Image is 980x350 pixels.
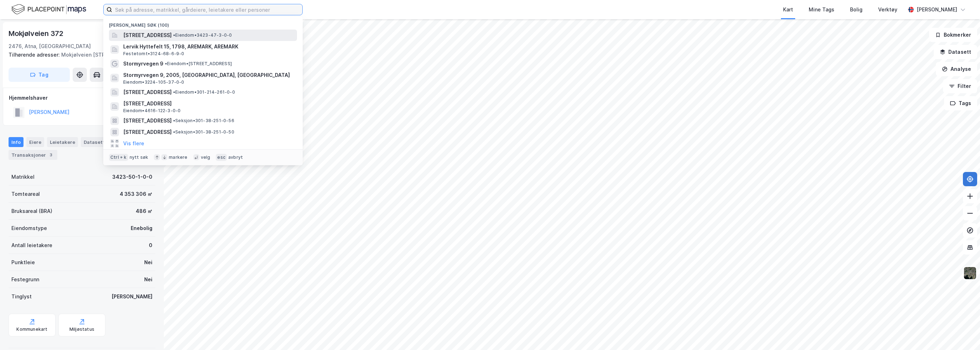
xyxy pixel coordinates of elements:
[783,5,793,14] div: Kart
[878,5,897,14] div: Verktøy
[216,154,227,161] div: esc
[173,89,235,95] span: Eiendom • 301-214-261-0-0
[109,154,128,161] div: Ctrl + k
[9,68,70,82] button: Tag
[11,241,52,250] div: Antall leietakere
[9,28,65,39] div: Mokjølveien 372
[26,137,44,147] div: Eiere
[11,207,52,215] div: Bruksareal (BRA)
[850,5,862,14] div: Bolig
[929,28,977,42] button: Bokmerker
[112,4,302,15] input: Søk på adresse, matrikkel, gårdeiere, leietakere eller personer
[11,292,32,301] div: Tinglyst
[173,118,175,123] span: •
[120,190,152,198] div: 4 353 306 ㎡
[201,155,210,160] div: velg
[936,62,977,76] button: Analyse
[131,224,152,233] div: Enebolig
[169,155,187,160] div: markere
[123,99,294,108] span: [STREET_ADDRESS]
[9,94,155,102] div: Hjemmelshaver
[173,129,234,135] span: Seksjon • 301-38-251-0-50
[69,327,94,332] div: Miljøstatus
[123,116,172,125] span: [STREET_ADDRESS]
[165,61,167,66] span: •
[123,51,184,57] span: Festetomt • 3124-68-6-9-0
[16,327,47,332] div: Kommunekart
[9,52,61,58] span: Tilhørende adresser:
[136,207,152,215] div: 486 ㎡
[11,224,47,233] div: Eiendomstype
[47,137,78,147] div: Leietakere
[963,266,977,280] img: 9k=
[173,118,234,124] span: Seksjon • 301-38-251-0-56
[944,316,980,350] iframe: Chat Widget
[944,316,980,350] div: Kontrollprogram for chat
[123,59,163,68] span: Stormyrvegen 9
[123,71,294,79] span: Stormyrvegen 9, 2005, [GEOGRAPHIC_DATA], [GEOGRAPHIC_DATA]
[11,275,39,284] div: Festegrunn
[173,89,175,95] span: •
[11,190,40,198] div: Tomteareal
[228,155,243,160] div: avbryt
[173,32,232,38] span: Eiendom • 3423-47-3-0-0
[943,79,977,93] button: Filter
[111,292,152,301] div: [PERSON_NAME]
[123,42,294,51] span: Lervik Hyttefelt 15, 1798, AREMARK, AREMARK
[130,155,148,160] div: nytt søk
[173,129,175,135] span: •
[123,139,144,148] button: Vis flere
[103,17,303,30] div: [PERSON_NAME] søk (100)
[123,88,172,96] span: [STREET_ADDRESS]
[9,137,24,147] div: Info
[9,150,57,160] div: Transaksjoner
[144,258,152,267] div: Nei
[11,258,35,267] div: Punktleie
[11,3,86,16] img: logo.f888ab2527a4732fd821a326f86c7f29.svg
[9,51,150,59] div: Mokjølveien [STREET_ADDRESS]
[809,5,834,14] div: Mine Tags
[123,128,172,136] span: [STREET_ADDRESS]
[934,45,977,59] button: Datasett
[47,151,54,158] div: 3
[917,5,957,14] div: [PERSON_NAME]
[112,173,152,181] div: 3423-50-1-0-0
[81,137,108,147] div: Datasett
[9,42,91,51] div: 2476, Atna, [GEOGRAPHIC_DATA]
[173,32,175,38] span: •
[123,31,172,40] span: [STREET_ADDRESS]
[149,241,152,250] div: 0
[123,108,181,114] span: Eiendom • 4616-122-3-0-0
[123,79,184,85] span: Eiendom • 3224-105-37-0-0
[944,96,977,110] button: Tags
[144,275,152,284] div: Nei
[165,61,232,67] span: Eiendom • [STREET_ADDRESS]
[11,173,35,181] div: Matrikkel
